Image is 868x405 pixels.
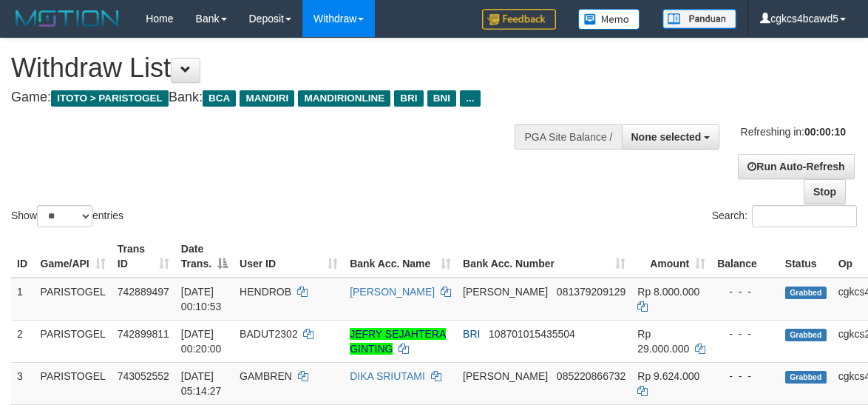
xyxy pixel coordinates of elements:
span: [PERSON_NAME] [463,286,548,298]
th: Game/API: activate to sort column ascending [35,235,112,278]
span: GAMBREN [240,370,292,382]
td: 3 [11,362,35,404]
th: Bank Acc. Number: activate to sort column ascending [457,235,631,278]
div: - - - [717,284,773,299]
span: BRI [463,328,480,340]
img: MOTION_logo.png [11,7,123,30]
span: Refreshing in: [741,126,846,138]
span: 743052552 [118,370,169,382]
img: Feedback.jpg [482,9,556,30]
strong: 00:00:10 [804,126,846,138]
span: Rp 9.624.000 [637,370,699,382]
span: Grabbed [785,329,827,341]
td: PARISTOGEL [35,278,112,321]
a: JEFRY SEJAHTERA GINTING [350,328,446,355]
span: Copy 081379209129 to clipboard [557,286,625,298]
span: Grabbed [785,371,827,384]
span: ITOTO > PARISTOGEL [51,90,169,107]
span: ... [460,90,480,107]
span: Copy 085220866732 to clipboard [557,370,625,382]
th: Status [779,235,833,278]
span: None selected [631,131,702,143]
span: MANDIRI [240,90,294,107]
span: [DATE] 05:14:27 [181,370,222,397]
div: - - - [717,369,773,384]
img: panduan.png [662,9,736,29]
th: Bank Acc. Name: activate to sort column ascending [344,235,457,278]
td: 1 [11,278,35,321]
span: [PERSON_NAME] [463,370,548,382]
span: Rp 8.000.000 [637,286,699,298]
td: PARISTOGEL [35,320,112,362]
select: Showentries [37,205,92,227]
label: Search: [712,205,857,227]
a: Stop [804,179,846,204]
span: BADUT2302 [240,328,298,340]
label: Show entries [11,205,123,227]
a: [PERSON_NAME] [350,286,435,298]
span: 742889497 [118,286,169,298]
th: Amount: activate to sort column ascending [631,235,711,278]
input: Search: [752,205,857,227]
span: MANDIRIONLINE [298,90,390,107]
td: 2 [11,320,35,362]
img: Button%20Memo.svg [578,9,640,30]
span: BCA [203,90,236,107]
div: - - - [717,327,773,341]
span: 742899811 [118,328,169,340]
span: Rp 29.000.000 [637,328,689,355]
h1: Withdraw List [11,53,564,83]
a: DIKA SRIUTAMI [350,370,425,382]
th: Date Trans.: activate to sort column descending [175,235,234,278]
span: BNI [427,90,456,107]
span: HENDROB [240,286,291,298]
th: User ID: activate to sort column ascending [234,235,344,278]
span: Copy 108701015435504 to clipboard [489,328,575,340]
span: Grabbed [785,287,827,299]
th: Balance [711,235,779,278]
th: Trans ID: activate to sort column ascending [112,235,175,278]
td: PARISTOGEL [35,362,112,404]
span: [DATE] 00:20:00 [181,328,222,355]
button: None selected [622,124,720,150]
span: BRI [394,90,423,107]
a: Run Auto-Refresh [738,154,854,179]
div: PGA Site Balance / [515,124,621,150]
span: [DATE] 00:10:53 [181,286,222,312]
h4: Game: Bank: [11,90,564,105]
th: ID [11,235,35,278]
